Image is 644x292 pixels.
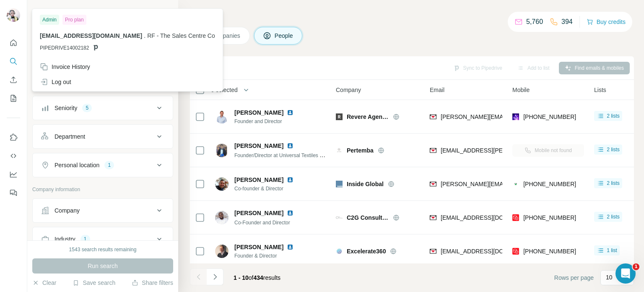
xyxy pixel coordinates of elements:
[512,247,519,255] img: provider prospeo logo
[430,146,436,155] img: provider findymail logo
[7,167,20,182] button: Dashboard
[430,247,436,255] img: provider findymail logo
[587,16,626,28] button: Buy credits
[55,206,80,215] div: Company
[7,8,20,22] img: Avatar
[347,146,374,155] span: Pertemba
[7,35,20,50] button: Quick start
[336,147,343,154] img: Logo of Pertemba
[32,8,59,15] div: New search
[55,235,75,243] div: Industry
[144,32,145,39] span: .
[607,213,620,221] span: 2 lists
[234,243,283,251] span: [PERSON_NAME]
[234,252,304,260] span: Founder & Director
[40,63,90,71] div: Invoice History
[215,177,229,191] img: Avatar
[554,274,594,282] span: Rows per page
[7,130,20,145] button: Use Surfe on LinkedIn
[234,108,283,117] span: [PERSON_NAME]
[441,248,540,255] span: [EMAIL_ADDRESS][DOMAIN_NAME]
[33,155,173,175] button: Personal location1
[441,181,588,187] span: [PERSON_NAME][EMAIL_ADDRESS][DOMAIN_NAME]
[287,142,293,149] img: LinkedIn logo
[80,235,90,243] div: 1
[55,161,99,169] div: Personal location
[146,5,178,18] button: Hide
[82,104,92,112] div: 5
[336,214,343,221] img: Logo of C2G Consulting
[441,214,540,221] span: [EMAIL_ADDRESS][DOMAIN_NAME]
[633,263,639,270] span: 1
[32,186,173,193] p: Company information
[33,98,173,118] button: Seniority5
[336,248,343,255] img: Logo of Excelerate360
[211,86,238,94] span: 0 selected
[430,113,436,121] img: provider findymail logo
[287,244,293,250] img: LinkedIn logo
[441,113,637,120] span: [PERSON_NAME][EMAIL_ADDRESS][PERSON_NAME][DOMAIN_NAME]
[430,213,436,222] img: provider findymail logo
[132,279,173,287] button: Share filters
[62,15,86,25] div: Pro plan
[347,247,386,255] span: Excelerate360
[430,180,436,188] img: provider findymail logo
[40,78,71,86] div: Log out
[512,113,519,121] img: provider wiza logo
[215,144,229,157] img: Avatar
[73,279,115,287] button: Save search
[512,86,530,94] span: Mobile
[512,180,519,188] img: provider contactout logo
[234,209,283,217] span: [PERSON_NAME]
[275,32,294,40] span: People
[523,214,576,221] span: [PHONE_NUMBER]
[441,147,588,154] span: [EMAIL_ADDRESS][PERSON_NAME][DOMAIN_NAME]
[606,273,613,281] p: 10
[33,229,173,249] button: Industry1
[234,220,290,226] span: Co-Founder and Director
[287,210,293,216] img: LinkedIn logo
[607,146,620,153] span: 2 lists
[104,161,114,169] div: 1
[234,176,283,184] span: [PERSON_NAME]
[607,247,617,254] span: 1 list
[234,118,304,125] span: Founder and Director
[254,274,263,281] span: 434
[347,113,389,121] span: Revere Agency
[234,274,249,281] span: 1 - 10
[207,268,223,285] button: Navigate to next page
[7,54,20,69] button: Search
[7,185,20,200] button: Feedback
[561,17,573,27] p: 394
[40,32,142,39] span: [EMAIL_ADDRESS][DOMAIN_NAME]
[347,180,384,188] span: Inside Global
[215,211,229,224] img: Avatar
[7,91,20,106] button: My lists
[249,274,254,281] span: of
[526,17,543,27] p: 5,760
[32,279,56,287] button: Clear
[607,112,620,120] span: 2 lists
[234,185,304,192] span: Co-founder & Director
[147,32,215,39] span: RF - The Sales Centre Co
[347,213,389,222] span: C2G Consulting
[33,200,173,221] button: Company
[190,10,634,22] h4: Search
[234,274,280,281] span: results
[336,86,361,94] span: Company
[55,104,77,112] div: Seniority
[234,142,283,150] span: [PERSON_NAME]
[55,132,85,141] div: Department
[336,181,343,187] img: Logo of Inside Global
[7,72,20,87] button: Enrich CSV
[69,246,137,253] div: 1543 search results remaining
[523,248,576,255] span: [PHONE_NUMBER]
[594,86,606,94] span: Lists
[336,113,343,120] img: Logo of Revere Agency
[7,148,20,163] button: Use Surfe API
[287,176,293,183] img: LinkedIn logo
[523,181,576,187] span: [PHONE_NUMBER]
[523,113,576,120] span: [PHONE_NUMBER]
[607,179,620,187] span: 2 lists
[287,109,293,116] img: LinkedIn logo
